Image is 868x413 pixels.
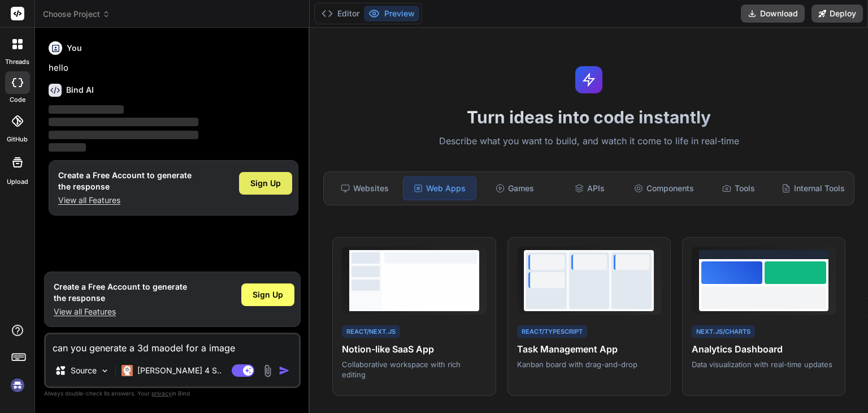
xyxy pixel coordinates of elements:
[44,388,301,399] p: Always double-check its answers. Your in Bind
[328,177,401,200] div: Websites
[49,143,86,152] span: ‌
[692,359,836,369] p: Data visualization with real-time updates
[46,334,299,355] textarea: can you generate a 3d maodel for a image
[811,5,863,23] button: Deploy
[137,365,222,376] p: [PERSON_NAME] 4 S..
[49,105,124,114] span: ‌
[692,342,836,356] h4: Analytics Dashboard
[517,325,587,338] div: React/TypeScript
[517,342,661,356] h4: Task Management App
[342,342,486,356] h4: Notion-like SaaS App
[54,281,187,304] h1: Create a Free Account to generate the response
[692,325,755,338] div: Next.js/Charts
[702,177,775,200] div: Tools
[10,95,25,105] label: code
[7,135,28,144] label: GitHub
[628,177,700,200] div: Components
[100,366,110,376] img: Pick Models
[43,8,110,20] span: Choose Project
[253,289,283,300] span: Sign Up
[316,134,861,149] p: Describe what you want to build, and watch it come to life in real-time
[342,359,486,380] p: Collaborative workspace with rich editing
[58,195,192,206] p: View all Features
[67,42,82,54] h6: You
[364,6,419,21] button: Preview
[517,359,661,369] p: Kanban board with drag-and-drop
[403,177,476,200] div: Web Apps
[49,131,198,139] span: ‌
[49,118,198,126] span: ‌
[479,177,551,200] div: Games
[279,365,290,376] img: icon
[741,5,805,23] button: Download
[261,364,274,377] img: attachment
[121,365,133,376] img: Claude 4 Sonnet
[54,306,187,317] p: View all Features
[71,365,97,376] p: Source
[49,62,298,75] p: hello
[5,57,29,67] label: threads
[250,178,281,189] span: Sign Up
[316,107,861,127] h1: Turn ideas into code instantly
[151,390,172,397] span: privacy
[66,84,94,96] h6: Bind AI
[58,170,192,192] h1: Create a Free Account to generate the response
[553,177,626,200] div: APIs
[342,325,400,338] div: React/Next.js
[317,6,364,21] button: Editor
[8,376,27,395] img: signin
[7,177,28,187] label: Upload
[777,177,849,200] div: Internal Tools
